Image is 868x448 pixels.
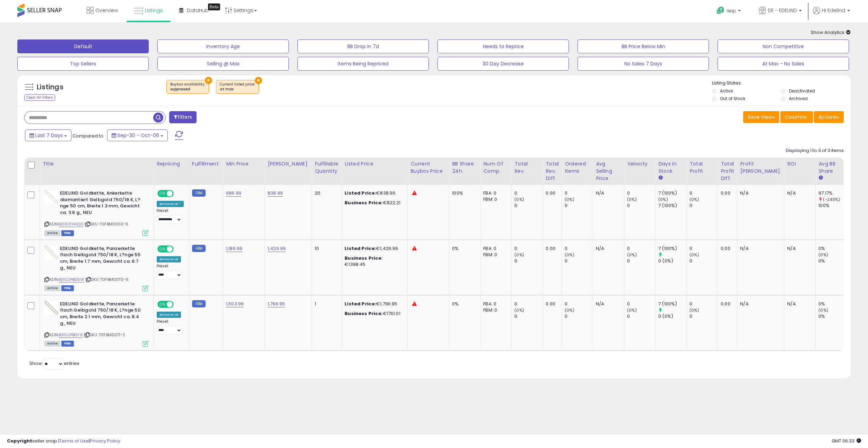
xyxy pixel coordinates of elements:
[689,258,718,264] div: 0
[61,341,74,347] span: FBM
[268,245,286,252] a: 1,426.99
[818,245,847,252] div: 0%
[345,199,383,206] b: Business Price:
[689,197,699,202] small: (0%)
[565,301,593,307] div: 0
[627,197,637,202] small: (0%)
[158,301,167,307] span: ON
[689,307,699,313] small: (0%)
[818,307,828,313] small: (0%)
[297,39,429,53] button: BB Drop in 7d
[59,277,84,283] a: B01CUPBDGW
[170,82,205,92] span: Buybox availability :
[565,203,593,209] div: 0
[59,221,84,227] a: B0182FHHQO
[345,255,402,268] div: €1398.45
[818,313,847,320] div: 0%
[315,160,339,175] div: Fulfillable Quantity
[818,258,847,264] div: 0%
[169,111,196,123] button: Filters
[578,39,709,53] button: BB Price Below Min
[768,7,797,14] span: DE - EDELIND
[627,313,655,320] div: 0
[514,301,542,307] div: 0
[546,160,559,182] div: Total Rev. Diff.
[658,203,686,209] div: 7 (100%)
[786,147,844,154] div: Displaying 1 to 3 of 3 items
[157,256,181,262] div: Amazon AI
[718,39,849,53] button: Non Competitive
[596,160,621,182] div: Avg Selling Price
[255,77,262,84] button: ×
[689,160,715,175] div: Total Profit
[787,190,810,196] div: N/A
[514,307,524,313] small: (0%)
[818,160,844,175] div: Avg BB Share
[60,301,144,328] b: EDELIND Goldkette, Panzerkette flach Gelbgold 750/18 K, L?nge 50 cm, Breite 2.1 mm, Gewicht ca. 8...
[17,39,149,53] button: Default
[345,245,402,252] div: €1,426.99
[226,160,262,168] div: Min Price
[818,252,828,258] small: (0%)
[157,201,184,207] div: Amazon AI *
[44,230,60,236] span: All listings currently available for purchase on Amazon
[565,190,593,196] div: 0
[689,203,718,209] div: 0
[483,196,506,203] div: FBM: 0
[727,8,736,14] span: Help
[689,301,718,307] div: 0
[721,160,734,182] div: Total Profit Diff.
[72,133,104,139] span: Compared to:
[565,313,593,320] div: 0
[711,1,748,23] a: Help
[85,221,128,227] span: | SKU: 70FBM0003-6
[658,301,686,307] div: 7 (100%)
[192,189,206,197] small: FBM
[170,87,205,92] div: suppressed
[268,301,285,307] a: 1,796.95
[740,160,781,175] div: Profit [PERSON_NAME]
[721,301,732,307] div: 0.00
[743,111,779,123] button: Save View
[452,160,477,175] div: BB Share 24h.
[546,245,556,252] div: 0.00
[118,132,159,139] span: Sep-30 - Oct-06
[345,245,376,252] b: Listed Price:
[627,190,655,196] div: 0
[689,252,699,258] small: (0%)
[789,88,815,94] label: Deactivated
[514,160,540,175] div: Total Rev.
[822,7,845,14] span: Hi Edelind
[24,94,55,101] div: Clear All Filters
[345,200,402,206] div: €822.21
[157,319,184,335] div: Preset:
[740,301,779,307] div: N/A
[44,245,58,259] img: 41V7bZUhr5L._SL40_.jpg
[689,313,718,320] div: 0
[483,301,506,307] div: FBA: 0
[658,313,686,320] div: 0 (0%)
[315,245,336,252] div: 10
[297,57,429,71] button: Items Being Repriced
[60,245,144,273] b: EDELIND Goldkette, Panzerkette flach Gelbgold 750/18 K, L?nge 55 cm, Breite 1.7 mm, Gewicht ca. 6...
[514,190,542,196] div: 0
[658,175,662,181] small: Days In Stock.
[452,245,475,252] div: 0%
[85,277,129,282] span: | SKU: 70FBM0070-6
[789,96,808,101] label: Archived
[514,313,542,320] div: 0
[514,203,542,209] div: 0
[627,307,637,313] small: (0%)
[410,160,446,175] div: Current Buybox Price
[345,311,402,317] div: €1761.01
[483,307,506,313] div: FBM: 0
[787,160,813,168] div: ROI
[814,111,844,123] button: Actions
[720,88,733,94] label: Active
[565,307,574,313] small: (0%)
[546,190,556,196] div: 0.00
[29,360,79,367] span: Show: entries
[514,252,524,258] small: (0%)
[208,3,220,10] div: Tooltip anchor
[483,245,506,252] div: FBA: 0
